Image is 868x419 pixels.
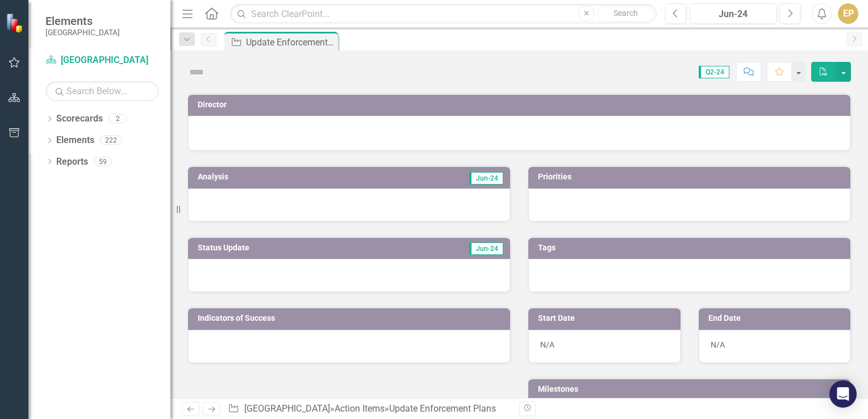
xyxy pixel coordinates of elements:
[597,6,654,22] button: Search
[614,9,638,18] span: Search
[335,403,385,414] a: Action Items
[198,100,845,109] h3: Director
[45,81,159,101] input: Search Below...
[100,136,122,145] div: 222
[45,14,120,28] span: Elements
[230,4,657,24] input: Search ClearPoint...
[538,314,675,322] h3: Start Date
[694,7,773,21] div: Jun-24
[45,54,159,67] a: [GEOGRAPHIC_DATA]
[538,385,845,393] h3: Milestones
[244,403,330,414] a: [GEOGRAPHIC_DATA]
[198,314,504,322] h3: Indicators of Success
[45,28,120,37] small: [GEOGRAPHIC_DATA]
[690,3,777,24] button: Jun-24
[56,156,88,169] a: Reports
[528,330,681,363] div: N/A
[56,134,94,147] a: Elements
[829,380,857,408] div: Open Intercom Messenger
[708,314,845,322] h3: End Date
[198,244,380,252] h3: Status Update
[198,173,340,181] h3: Analysis
[108,114,127,124] div: 2
[699,66,729,78] span: Q2-24
[469,242,503,255] span: Jun-24
[56,112,103,125] a: Scorecards
[389,403,496,414] div: Update Enforcement Plans
[469,172,503,185] span: Jun-24
[228,403,511,416] div: » »
[538,173,845,181] h3: Priorities
[699,330,851,363] div: N/A
[94,157,112,166] div: 59
[5,12,27,33] img: ClearPoint Strategy
[246,35,335,49] div: Update Enforcement Plans
[838,3,858,24] button: EP
[538,244,845,252] h3: Tags
[187,63,206,81] img: Not Defined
